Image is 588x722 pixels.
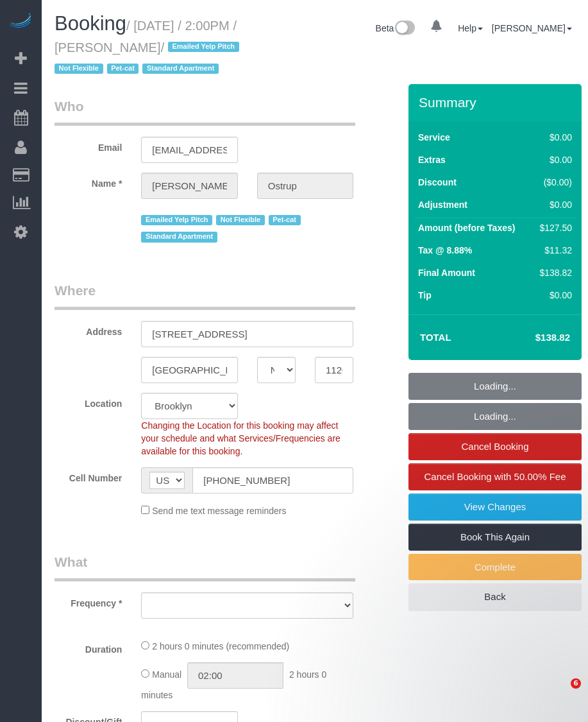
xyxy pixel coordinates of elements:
span: 2 hours 0 minutes (recommended) [152,641,289,651]
label: Discount [418,176,457,189]
span: Not Flexible [55,64,103,74]
a: Back [408,583,582,610]
label: Final Amount [418,266,475,279]
input: First Name [141,173,237,199]
label: Amount (before Taxes) [418,221,515,234]
a: Cancel Booking with 50.00% Fee [408,463,582,490]
label: Location [45,393,131,410]
a: Beta [376,23,416,33]
div: $0.00 [535,153,572,166]
span: Standard Apartment [142,64,219,74]
legend: Who [55,97,355,126]
div: ($0.00) [535,176,572,189]
label: Extras [418,153,446,166]
span: Changing the Location for this booking may affect your schedule and what Services/Frequencies are... [141,420,340,456]
label: Tip [418,289,432,302]
h3: Summary [419,95,575,110]
span: Send me text message reminders [152,506,286,516]
span: Emailed Yelp Pitch [141,215,212,225]
strong: Total [420,332,451,343]
div: $0.00 [535,198,572,211]
small: / [DATE] / 2:00PM / [PERSON_NAME] [55,19,243,76]
label: Address [45,321,131,338]
span: 6 [571,678,581,689]
label: Service [418,131,450,144]
iframe: Intercom live chat [544,678,575,709]
span: 2 hours 0 minutes [141,669,326,700]
h4: $138.82 [497,332,570,343]
span: Pet-cat [269,215,301,225]
span: Manual [152,669,181,680]
label: Name * [45,173,131,190]
a: View Changes [408,494,582,520]
legend: Where [55,281,355,310]
div: $0.00 [535,289,572,302]
legend: What [55,553,355,581]
span: Emailed Yelp Pitch [168,42,239,52]
span: Not Flexible [216,215,265,225]
label: Email [45,137,131,154]
span: Pet-cat [107,64,139,74]
input: Last Name [257,173,353,199]
a: Help [458,23,483,33]
input: Zip Code [315,357,353,383]
a: Cancel Booking [408,433,582,460]
div: $127.50 [535,221,572,234]
input: City [141,357,237,383]
input: Email [141,137,237,163]
div: $138.82 [535,266,572,279]
span: Booking [55,12,126,35]
input: Cell Number [192,467,353,494]
img: New interface [394,21,415,37]
label: Duration [45,639,131,656]
span: Standard Apartment [141,232,217,242]
label: Tax @ 8.88% [418,244,472,257]
a: [PERSON_NAME] [492,23,572,33]
div: $0.00 [535,131,572,144]
label: Cell Number [45,467,131,485]
label: Frequency * [45,592,131,610]
div: $11.32 [535,244,572,257]
img: Automaid Logo [8,13,33,31]
label: Adjustment [418,198,467,211]
a: Book This Again [408,524,582,551]
span: Cancel Booking with 50.00% Fee [424,471,566,482]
